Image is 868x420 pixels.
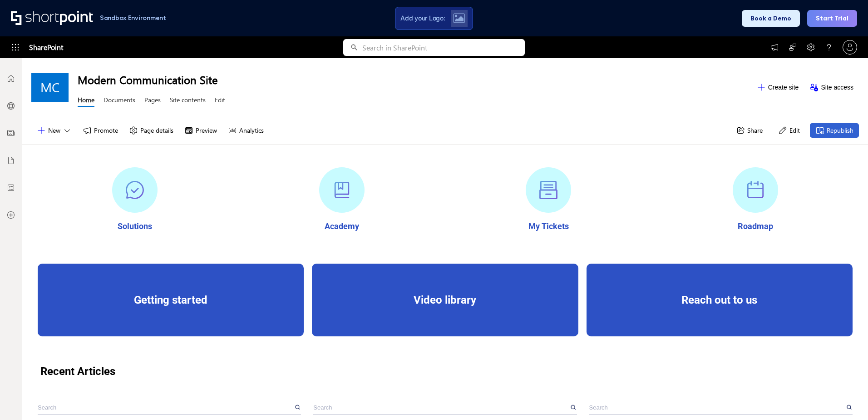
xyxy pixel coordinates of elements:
[100,15,166,20] h1: Sandbox Environment
[170,95,206,107] a: Site contents
[179,123,222,138] button: Preview
[730,123,768,138] button: Share
[751,80,804,95] button: Create site
[31,123,77,138] button: New
[78,72,751,87] h1: Modern Communication Site
[215,95,225,107] a: Edit
[807,10,857,27] button: Start Trial
[589,400,845,415] input: Search
[40,80,59,95] span: MC
[453,13,465,23] img: Upload logo
[362,39,525,56] input: Search in SharePoint
[400,14,445,22] span: Add your Logo:
[705,315,868,420] iframe: Chat Widget
[810,123,859,138] button: Republish
[38,400,293,415] input: Search
[144,95,161,107] a: Pages
[40,294,301,306] div: Getting started
[222,123,269,138] button: Analytics
[742,10,800,27] button: Book a Demo
[773,123,805,138] button: Edit
[118,221,152,231] span: Solutions
[40,365,115,378] strong: Recent Articles
[589,294,850,306] div: Reach out to us
[104,95,135,107] a: Documents
[314,294,576,306] div: Video library
[528,221,569,231] span: My Tickets
[123,123,179,138] button: Page details
[325,221,359,231] span: Academy
[77,123,123,138] button: Promote
[313,400,569,415] input: Search
[804,80,859,95] button: Site access
[738,221,773,231] span: Roadmap
[78,95,94,107] a: Home
[29,36,63,58] span: SharePoint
